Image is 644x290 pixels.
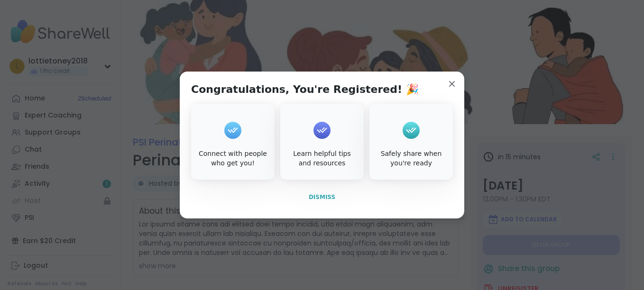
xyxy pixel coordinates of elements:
[191,83,419,96] h1: Congratulations, You're Registered! 🎉
[371,149,451,168] div: Safely share when you're ready
[191,187,453,207] button: Dismiss
[309,194,335,200] span: Dismiss
[193,149,273,168] div: Connect with people who get you!
[282,149,362,168] div: Learn helpful tips and resources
